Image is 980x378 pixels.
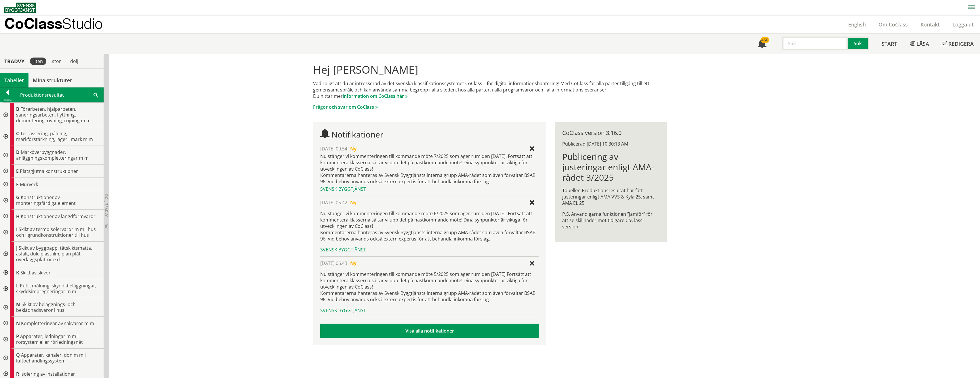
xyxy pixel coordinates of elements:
div: Svensk Byggtjänst [320,307,539,314]
span: Start [882,40,897,47]
span: D [16,149,20,155]
span: Terrassering, pålning, markförstärkning, lager i mark m m [16,130,93,142]
span: Kompletteringar av sakvaror m m [21,320,94,327]
span: Studio [62,15,103,32]
input: Sök [782,37,848,50]
span: Apparater, ledningar m m i rörsystem eller rörledningsnät [16,333,83,345]
span: [DATE] 06.43 [320,260,347,266]
div: Svensk Byggtjänst [320,247,539,253]
span: B [16,106,19,112]
span: Skikt av beläggnings- och beklädnadsvaror i hus [16,301,76,313]
span: P [16,333,19,339]
div: Svensk Byggtjänst [320,186,539,192]
span: Q [16,352,20,358]
span: Konstruktioner av monteringsfärdiga element [16,194,76,206]
span: G [16,194,20,201]
span: H [16,213,20,219]
a: CoClassStudio [4,16,115,33]
a: 456 [751,34,773,54]
div: Nu stänger vi kommenteringen till kommande möte 7/2025 som äger rum den [DATE]. Fortsätt att komm... [320,153,539,185]
span: Ny [350,199,356,206]
a: English [842,21,872,28]
span: E [16,168,19,174]
span: Läsa [916,40,929,47]
div: CoClass version 3.16.0 [562,130,659,136]
button: Sök [848,37,869,50]
a: Start [875,34,903,54]
h1: Publicering av justeringar enligt AMA-rådet 3/2025 [562,152,659,183]
img: Svensk Byggtjänst [4,3,36,13]
span: K [16,270,19,276]
p: Vad roligt att du är intresserad av det svenska klassifikationssystemet CoClass – för digital inf... [313,80,667,99]
span: Sök i tabellen [94,92,98,98]
div: Publicerad [DATE] 10:30:13 AM [562,141,659,147]
span: F [16,181,19,188]
span: Puts, målning, skyddsbeläggningar, skyddsimpregneringar m m [16,282,96,295]
span: Murverk [20,181,38,188]
span: [DATE] 09.54 [320,146,347,152]
span: [DATE] 05.42 [320,199,347,206]
div: stor [49,58,64,65]
span: Marköverbyggnader, anläggningskompletteringar m m [16,149,89,161]
p: P.S. Använd gärna funktionen ”Jämför” för att se skillnader mot tidigare CoClass version. [562,211,659,230]
span: Skikt av byggpapp, tätskiktsmatta, asfalt, duk, plastfilm, plan plåt, överläggsplattor e d [16,245,92,263]
div: Trädvy [1,58,28,64]
a: Visa alla notifikationer [320,324,539,338]
span: R [16,371,19,377]
div: liten [30,58,46,65]
span: Ny [350,260,356,266]
p: Tabellen Produktionsresultat har fått justeringar enligt AMA VVS & Kyla 25, samt AMA EL 25. [562,187,659,206]
span: N [16,320,20,327]
span: J [16,245,18,251]
span: Ny [350,146,356,152]
span: Skikt av skivor [20,270,51,276]
a: Om CoClass [872,21,914,28]
span: Platsgjutna konstruktioner [20,168,78,174]
a: Frågor och svar om CoClass » [313,104,378,110]
span: Isolering av installationer [20,371,75,377]
a: Läsa [903,34,935,54]
div: Produktionsresultat [15,88,103,102]
a: Kontakt [914,21,946,28]
p: CoClass [4,20,103,27]
span: Konstruktioner av längdformvaror [21,213,96,219]
div: dölj [67,58,82,65]
a: Logga ut [946,21,980,28]
span: Notifikationer [758,40,767,49]
div: 456 [760,37,769,43]
p: Nu stänger vi kommenteringen till kommande möte 5/2025 som äger rum den [DATE] Fortsätt att komme... [320,271,539,303]
span: I [16,226,18,232]
span: C [16,130,19,137]
div: Tillbaka [0,98,15,102]
a: Redigera [935,34,980,54]
h1: Hej [PERSON_NAME] [313,63,667,76]
a: information om CoClass här » [343,93,408,99]
a: Mina strukturer [28,73,77,87]
span: Notifikationer [331,129,383,140]
span: Redigera [948,40,974,47]
p: Nu stänger vi kommenteringen till kommande möte 6/2025 som äger rum den [DATE]. Fortsätt att komm... [320,210,539,242]
span: L [16,282,19,289]
span: Förarbeten, hjälparbeten, saneringsarbeten, flyttning, demontering, rivning, röjning m m [16,106,91,124]
span: Apparater, kanaler, don m m i luftbehandlingssystem [16,352,86,364]
span: Dölj trädvy [104,194,109,217]
span: Skikt av termoisolervaror m m i hus och i grundkonstruktioner till hus [16,226,96,238]
span: M [16,301,20,308]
